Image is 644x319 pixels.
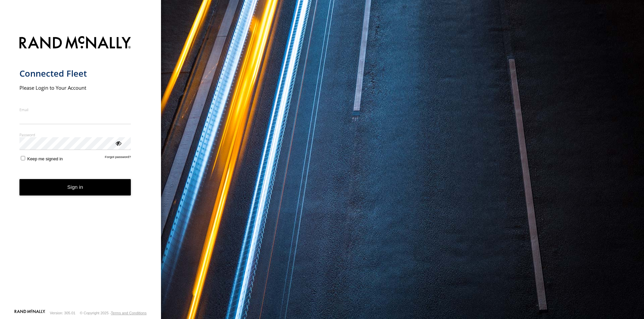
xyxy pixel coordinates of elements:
[21,156,25,160] input: Keep me signed in
[50,311,75,315] div: Version: 305.01
[111,311,147,315] a: Terms and Conditions
[19,35,131,52] img: Rand McNally
[19,32,142,309] form: main
[19,179,131,195] button: Sign in
[19,107,131,112] label: Email
[14,310,45,316] a: Visit our Website
[80,311,147,315] div: © Copyright 2025 -
[19,132,131,137] label: Password
[19,84,131,91] h2: Please Login to Your Account
[19,68,131,79] h1: Connected Fleet
[27,156,63,161] span: Keep me signed in
[105,155,131,161] a: Forgot password?
[115,140,121,146] div: ViewPassword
